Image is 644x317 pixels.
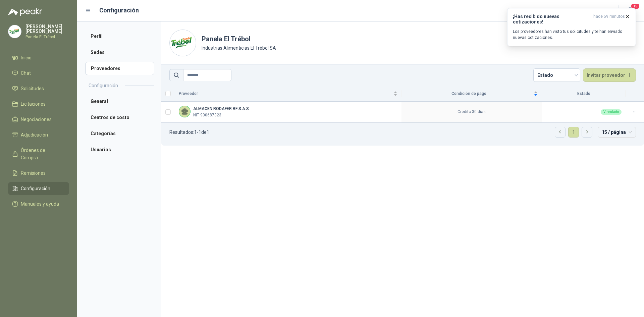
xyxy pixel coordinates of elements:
span: Inicio [21,54,32,61]
button: left [555,127,565,137]
span: Remisiones [21,169,46,177]
a: Adjudicación [8,128,69,141]
span: Solicitudes [21,85,44,92]
span: Negociaciones [21,116,52,123]
h1: Panela El Trébol [202,34,276,44]
a: Negociaciones [8,113,69,126]
p: Resultados: 1 - 1 de 1 [169,130,209,135]
th: Proveedor [175,86,401,102]
button: ¡Has recibido nuevas cotizaciones!hace 59 minutos Los proveedores han visto tus solicitudes y te ... [507,8,636,46]
li: Página anterior [555,127,566,138]
div: tamaño de página [598,127,636,138]
img: Company Logo [170,30,196,56]
h3: ¡Has recibido nuevas cotizaciones! [513,14,591,24]
a: Sedes [85,46,154,59]
span: 15 [631,3,640,9]
a: Solicitudes [8,82,69,95]
p: Los proveedores han visto tus solicitudes y te han enviado nuevas cotizaciones. [513,29,630,41]
a: Órdenes de Compra [8,144,69,164]
th: Estado [542,86,626,102]
button: 15 [624,5,636,17]
li: Página siguiente [582,127,592,138]
span: 15 / página [602,127,632,137]
div: Vinculado [601,109,622,115]
td: Crédito 30 días [401,102,542,123]
span: Adjudicación [21,131,48,139]
span: Estado [537,70,576,80]
span: right [585,130,589,134]
button: Invitar proveedor [583,68,636,82]
p: Industrias Alimenticias El Trébol SA [202,44,276,52]
a: Usuarios [85,143,154,156]
span: Manuales y ayuda [21,200,59,208]
a: Centros de costo [85,111,154,124]
a: Inicio [8,51,69,64]
h1: Configuración [99,6,139,15]
button: right [582,127,592,137]
span: hace 59 minutos [593,14,625,24]
span: Configuración [21,185,50,192]
span: Condición de pago [406,91,532,97]
a: Licitaciones [8,98,69,110]
p: Panela El Trébol [25,35,69,39]
a: Remisiones [8,167,69,179]
a: General [85,95,154,108]
a: Chat [8,67,69,80]
a: Categorías [85,127,154,140]
a: Proveedores [85,62,154,75]
h2: Configuración [89,82,118,89]
span: Proveedor [179,91,392,97]
p: NIT 900687323 [193,112,221,118]
a: Perfil [85,30,154,43]
b: ALMACEN RODAFER RF S.A.S [193,106,249,111]
a: Configuración [8,182,69,195]
li: 1 [568,127,579,138]
p: [PERSON_NAME] [PERSON_NAME] [25,24,69,34]
a: 1 [569,127,579,137]
img: Logo peakr [8,8,42,16]
span: Órdenes de Compra [21,147,63,161]
span: Licitaciones [21,100,46,108]
a: Manuales y ayuda [8,198,69,210]
img: Company Logo [8,25,21,38]
span: left [558,130,562,134]
span: Chat [21,69,31,77]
